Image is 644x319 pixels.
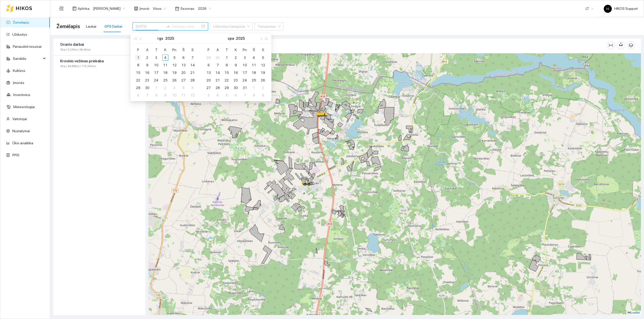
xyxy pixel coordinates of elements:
[12,153,19,157] a: PPIS
[104,24,122,29] div: GPS Darbai
[251,85,257,91] div: 1
[13,54,42,64] span: Sandėlis
[180,77,186,83] div: 27
[251,92,257,98] div: 8
[189,85,195,91] div: 5
[251,55,257,61] div: 4
[231,76,240,84] td: 2025-10-23
[144,77,150,83] div: 23
[206,92,212,98] div: 3
[231,69,240,76] td: 2025-10-16
[161,84,170,92] td: 2025-10-02
[161,76,170,84] td: 2025-09-25
[171,62,177,68] div: 12
[213,69,222,76] td: 2025-10-14
[170,84,179,92] td: 2025-10-03
[134,76,143,84] td: 2025-09-22
[204,46,213,54] th: P
[204,69,213,76] td: 2025-10-13
[213,76,222,84] td: 2025-10-21
[206,70,212,76] div: 13
[206,55,212,61] div: 29
[222,84,231,92] td: 2025-10-29
[188,69,197,76] td: 2025-09-21
[135,77,141,83] div: 22
[607,43,615,47] span: column-width
[198,5,211,12] span: 2026
[215,70,221,76] div: 14
[134,61,143,69] td: 2025-09-08
[240,69,249,76] td: 2025-10-17
[179,54,188,61] td: 2025-09-06
[258,92,267,99] td: 2025-11-09
[204,61,213,69] td: 2025-10-06
[144,85,150,91] div: 30
[53,39,145,55] div: Grunto darbai0ha / 0.23km / 9h 8mineye-invisible
[258,54,267,61] td: 2025-10-05
[134,69,143,76] td: 2025-09-15
[152,76,161,84] td: 2025-09-24
[251,70,257,76] div: 18
[166,24,170,28] span: to
[258,46,267,54] th: S
[228,33,234,43] button: spa
[162,55,168,61] div: 4
[180,92,186,98] div: 11
[179,92,188,99] td: 2025-10-11
[258,69,267,76] td: 2025-10-19
[189,92,195,98] div: 12
[13,93,30,97] a: Inventorius
[134,92,143,99] td: 2025-10-06
[236,33,245,43] button: 2025
[213,92,222,99] td: 2025-11-04
[213,46,222,54] th: A
[233,77,239,83] div: 23
[260,77,266,83] div: 26
[233,55,239,61] div: 2
[152,69,161,76] td: 2025-09-17
[215,62,221,68] div: 7
[59,6,64,11] span: menu-fold
[224,62,230,68] div: 8
[153,85,159,91] div: 1
[180,6,195,11] span: Sezonas :
[179,84,188,92] td: 2025-10-04
[171,70,177,76] div: 19
[153,62,159,68] div: 10
[161,46,170,54] th: K
[154,38,607,52] div: Žemėlapis
[206,77,212,83] div: 20
[231,84,240,92] td: 2025-10-30
[213,54,222,61] td: 2025-09-30
[134,84,143,92] td: 2025-09-29
[242,85,248,91] div: 31
[249,54,258,61] td: 2025-10-04
[166,24,170,28] span: swap-right
[224,55,230,61] div: 1
[231,46,240,54] th: K
[172,24,200,29] input: Pabaigos data
[86,24,96,29] div: Laukai
[153,5,166,12] span: Visos
[258,61,267,69] td: 2025-10-12
[231,92,240,99] td: 2025-11-06
[13,20,29,24] a: Žemėlapis
[222,92,231,99] td: 2025-11-05
[143,76,152,84] td: 2025-09-23
[13,105,35,109] a: Meteorologija
[249,84,258,92] td: 2025-11-01
[231,54,240,61] td: 2025-10-02
[188,84,197,92] td: 2025-10-05
[260,85,266,91] div: 2
[188,92,197,99] td: 2025-10-12
[180,62,186,68] div: 13
[162,85,168,91] div: 2
[224,85,230,91] div: 29
[135,92,141,98] div: 6
[143,92,152,99] td: 2025-10-07
[53,55,145,72] div: Krovinio vežimas priekaba0ha / 44.88km / 11h 34mineye-invisible
[242,70,248,76] div: 17
[12,129,30,133] a: Nustatymai
[60,42,84,47] strong: Grunto darbai
[161,61,170,69] td: 2025-09-11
